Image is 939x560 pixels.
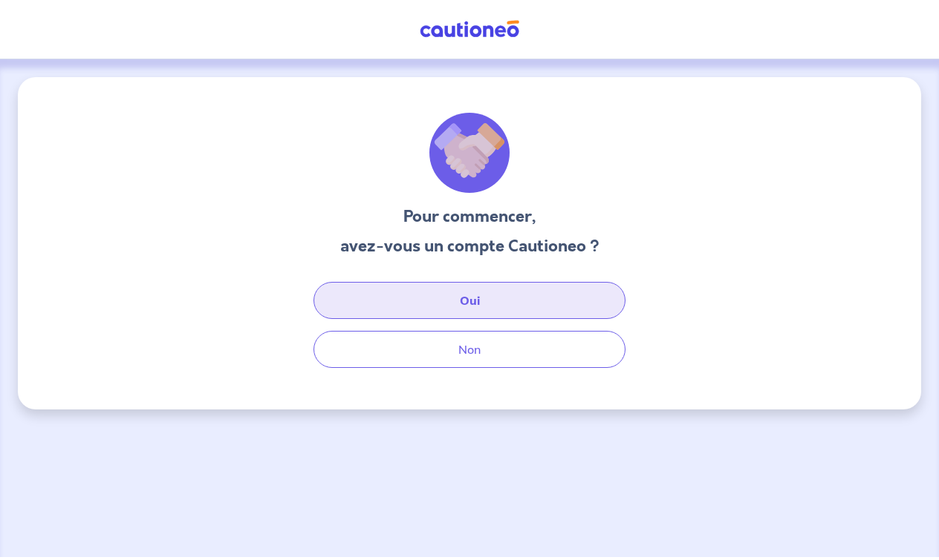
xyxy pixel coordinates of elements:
[414,20,525,39] img: Cautioneo
[313,282,626,319] button: Oui
[429,113,510,193] img: illu_welcome.svg
[313,331,626,368] button: Non
[340,234,600,258] h3: avez-vous un compte Cautioneo ?
[340,205,600,228] h3: Pour commencer,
